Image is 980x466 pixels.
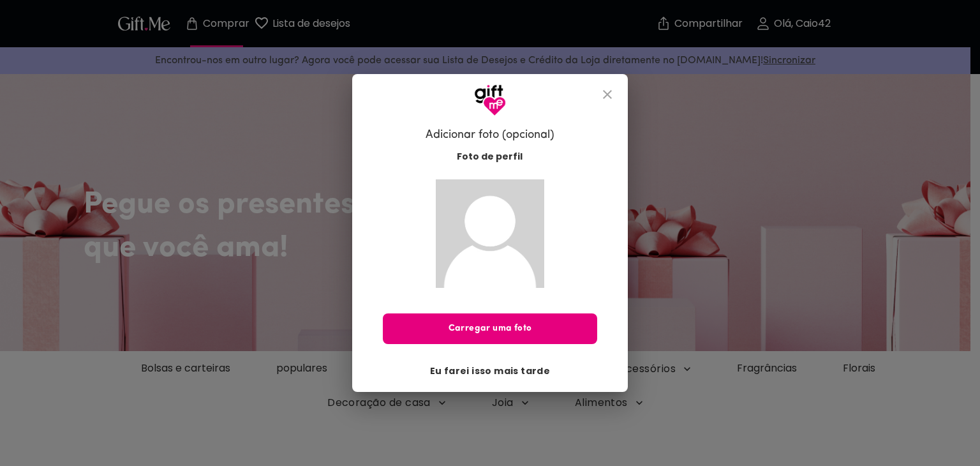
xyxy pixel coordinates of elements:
[426,130,554,141] font: Adicionar foto (opcional)
[592,79,623,110] button: fechar
[474,84,506,116] img: Logotipo GiftMe
[430,365,551,377] font: Eu farei isso mais tarde
[383,313,597,344] button: Carregar uma foto
[425,360,556,382] button: Eu farei isso mais tarde
[457,150,523,163] font: Foto de perfil
[436,179,544,288] img: Foto de perfil padrão do Gift.me
[449,324,532,333] font: Carregar uma foto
